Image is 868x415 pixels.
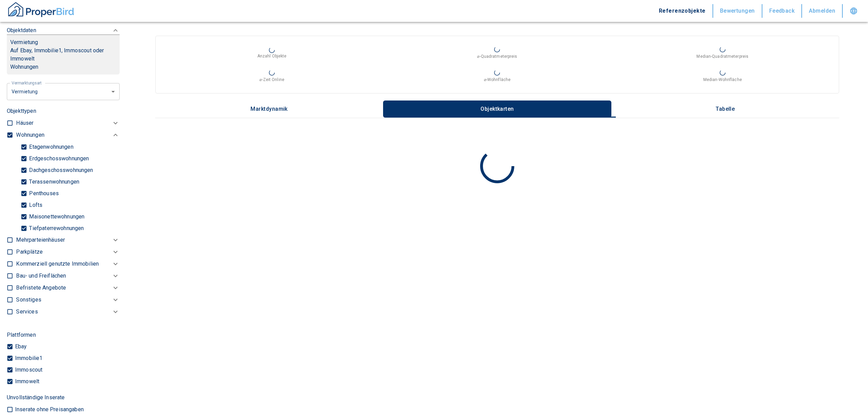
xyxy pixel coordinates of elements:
[696,53,748,59] p: Median-Quadratmeterpreis
[708,106,742,112] p: Tabelle
[13,379,39,384] p: Immowelt
[802,4,843,18] button: Abmelden
[16,119,33,127] p: Häuser
[13,356,43,361] p: Immobilie1
[250,106,288,112] p: Marktdynamik
[16,270,120,282] div: Bau- und Freiflächen
[27,168,93,173] p: Dachgeschosswohnungen
[10,38,38,46] p: Vermietung
[16,308,38,316] p: Services
[484,77,511,83] p: ⌀-Wohnfläche
[10,63,116,71] p: Wohnungen
[16,131,44,139] p: Wohnungen
[7,331,36,339] p: Plattformen
[16,117,120,129] div: Häuser
[652,4,713,18] button: Referenzobjekte
[257,53,287,59] p: Anzahl Objekte
[16,129,120,141] div: Wohnungen
[27,144,73,150] p: Etagenwohnungen
[7,19,120,81] div: ObjektdatenVermietungAuf Ebay, Immobilie1, Immoscout oder ImmoweltWohnungen
[16,272,66,280] p: Bau- und Freiflächen
[27,156,89,161] p: Erdgeschosswohnungen
[27,191,59,196] p: Penthouses
[27,226,84,231] p: Tiefpaterrewohnungen
[16,258,120,270] div: Kommerziell genutzte Immobilien
[16,296,41,304] p: Sonstiges
[16,282,120,294] div: Befristete Angebote
[13,367,42,373] p: Immoscout
[703,77,742,83] p: Median-Wohnfläche
[16,284,66,292] p: Befristete Angebote
[480,106,514,112] p: Objektkarten
[713,4,762,18] button: Bewertungen
[27,179,79,185] p: Terassenwohnungen
[7,107,120,115] p: Objekttypen
[16,236,65,244] p: Mehrparteienhäuser
[16,260,99,268] p: Kommerziell genutzte Immobilien
[13,344,27,349] p: Ebay
[16,248,43,256] p: Parkplätze
[27,202,42,208] p: Lofts
[7,82,120,101] div: letzte 6 Monate
[27,214,84,219] p: Maisonettewohnungen
[10,46,116,63] p: Auf Ebay, Immobilie1, Immoscout oder Immowelt
[7,1,75,18] img: ProperBird Logo and Home Button
[762,4,802,18] button: Feedback
[13,407,84,412] p: Inserate ohne Preisangaben
[16,234,120,246] div: Mehrparteienhäuser
[477,53,517,59] p: ⌀-Quadratmeterpreis
[16,306,120,318] div: Services
[7,393,65,402] p: Unvollständige Inserate
[259,77,284,83] p: ⌀-Zeit Online
[155,101,839,118] div: wrapped label tabs example
[16,294,120,306] div: Sonstiges
[7,1,75,21] button: ProperBird Logo and Home Button
[16,246,120,258] div: Parkplätze
[7,26,36,35] p: Objektdaten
